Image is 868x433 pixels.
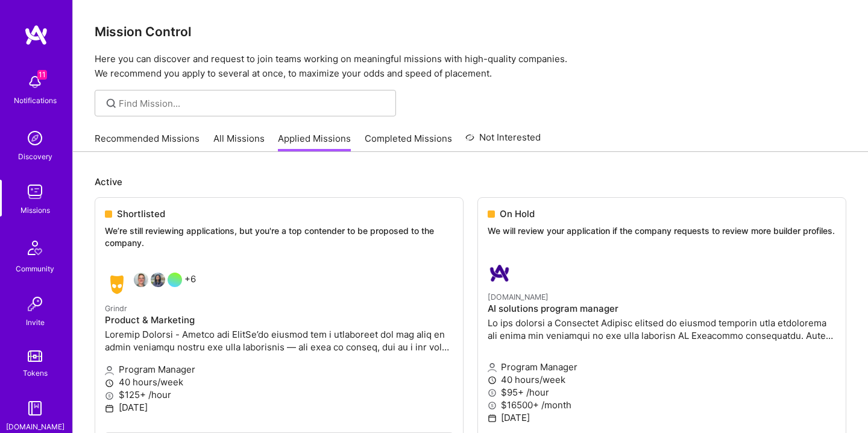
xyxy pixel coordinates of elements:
p: $125+ /hour [105,388,453,401]
a: Grindr company logoTrevor NoonAngeline Rego+6GrindrProduct & MarketingLoremip Dolorsi - Ametco ad... [95,263,463,432]
a: Recommended Missions [95,132,200,152]
h3: Mission Control [95,24,846,39]
span: Shortlisted [117,207,165,220]
p: Program Manager [105,363,453,376]
i: icon Applicant [488,363,497,372]
i: icon Calendar [105,404,114,413]
p: Lo ips dolorsi a Consectet Adipisc elitsed do eiusmod temporin utla etdolorema ali enima min veni... [488,317,836,342]
span: On Hold [500,207,535,220]
p: Active [95,175,846,188]
img: guide book [23,396,47,420]
img: Angeline Rego [151,273,165,287]
img: discovery [23,126,47,150]
p: Here you can discover and request to join teams working on meaningful missions with high-quality ... [95,52,846,81]
p: $95+ /hour [488,386,836,399]
img: bell [23,70,47,94]
p: Loremip Dolorsi - Ametco adi ElitSe’do eiusmod tem i utlaboreet dol mag aliq en admin veniamqu no... [105,328,453,353]
p: 40 hours/week [488,373,836,386]
a: Applied Missions [278,132,351,152]
p: $16500+ /month [488,399,836,411]
p: 40 hours/week [105,376,453,388]
i: icon Clock [105,379,114,388]
div: Missions [20,204,50,216]
a: Completed Missions [365,132,452,152]
i: icon SearchGrey [104,96,118,110]
img: Community [20,233,49,262]
a: Not Interested [465,130,541,152]
p: We’re still reviewing applications, but you're a top contender to be proposed to the company. [105,225,453,248]
small: Grindr [105,304,127,313]
small: [DOMAIN_NAME] [488,292,549,302]
i: icon MoneyGray [488,388,497,397]
img: A.Team company logo [488,261,512,285]
div: Community [16,262,54,275]
h4: Product & Marketing [105,315,453,326]
img: tokens [28,350,42,362]
div: [DOMAIN_NAME] [6,420,64,433]
a: All Missions [213,132,265,152]
div: Notifications [14,94,57,107]
p: Program Manager [488,361,836,373]
div: Discovery [18,150,52,163]
p: We will review your application if the company requests to review more builder profiles. [488,225,836,237]
img: logo [24,24,48,46]
i: icon Calendar [488,414,497,423]
p: [DATE] [105,401,453,414]
i: icon MoneyGray [488,401,497,410]
i: icon Clock [488,376,497,385]
img: Invite [23,292,47,316]
h4: AI solutions program manager [488,303,836,314]
div: Tokens [23,367,48,379]
div: +6 [105,273,196,297]
i: icon MoneyGray [105,391,114,400]
div: Invite [26,316,45,329]
p: [DATE] [488,411,836,424]
img: Grindr company logo [105,273,129,297]
input: Find Mission... [119,97,387,110]
img: teamwork [23,180,47,204]
img: Trevor Noon [134,273,148,287]
i: icon Applicant [105,366,114,375]
span: 11 [37,70,47,80]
